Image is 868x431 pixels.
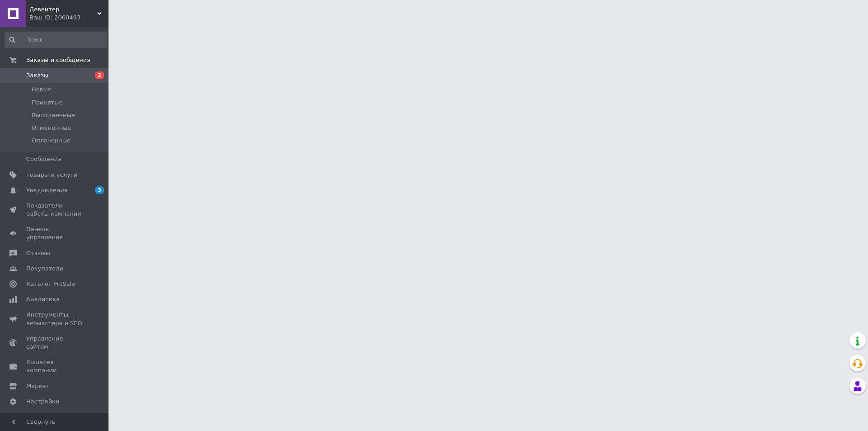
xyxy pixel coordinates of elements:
span: Товары и услуги [26,171,77,179]
span: Выполненные [32,111,75,119]
span: Настройки [26,398,59,406]
span: Панель управления [26,225,84,242]
span: Девентер [29,5,97,14]
span: Отмененные [32,124,71,132]
span: Уведомления [26,186,67,194]
span: 3 [95,186,104,194]
span: Кошелек компании [26,358,84,374]
span: Показатели работы компании [26,202,84,218]
span: Покупатели [26,265,63,273]
span: Оплаченные [32,137,71,145]
span: Каталог ProSale [26,280,75,288]
div: Ваш ID: 2060493 [29,14,108,22]
span: Маркет [26,382,49,390]
span: 2 [95,71,104,79]
span: Сообщения [26,155,61,163]
span: Управление сайтом [26,335,84,351]
input: Поиск [5,32,107,48]
span: Принятые [32,99,63,107]
span: Инструменты вебмастера и SEO [26,311,84,327]
span: Аналитика [26,295,60,303]
span: Заказы и сообщения [26,56,90,64]
span: Отзывы [26,249,50,257]
span: Новые [32,85,52,94]
span: Заказы [26,71,48,80]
